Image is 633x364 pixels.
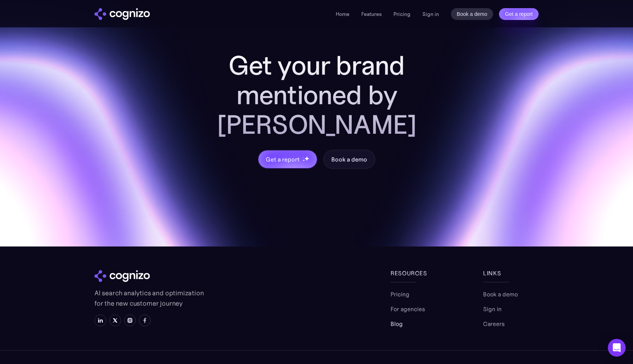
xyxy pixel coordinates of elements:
a: Get a report [499,8,539,20]
a: Sign in [422,10,439,18]
a: home [94,8,150,20]
img: star [304,156,309,161]
a: Careers [483,319,505,328]
div: Resources [391,269,446,278]
a: Features [361,11,382,17]
div: Open Intercom Messenger [608,339,626,357]
div: links [483,269,539,278]
div: Get a report [266,155,299,164]
a: Book a demo [451,8,493,20]
a: Blog [391,319,403,328]
a: Pricing [391,290,409,299]
img: LinkedIn icon [97,317,103,323]
a: Sign in [483,305,502,313]
a: Book a demo [483,290,518,299]
a: Pricing [393,11,411,17]
h2: Get your brand mentioned by [PERSON_NAME] [198,51,435,139]
p: AI search analytics and optimization for the new customer journey [94,288,205,309]
a: Book a demo [323,150,375,169]
img: X icon [112,317,118,323]
img: cognizo logo [94,270,150,282]
div: Book a demo [331,155,367,164]
img: star [302,157,304,158]
img: star [302,159,305,162]
a: Get a reportstarstarstar [258,150,318,169]
a: For agencies [391,305,425,313]
img: cognizo logo [94,8,150,20]
a: Home [336,11,349,17]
